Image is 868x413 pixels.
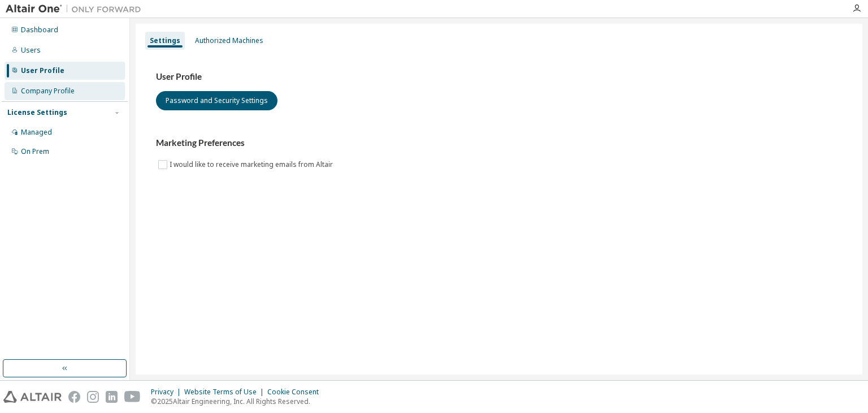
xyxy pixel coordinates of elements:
button: Password and Security Settings [156,91,277,110]
div: Privacy [151,388,184,397]
p: © 2025 Altair Engineering, Inc. All Rights Reserved. [151,397,325,406]
h3: User Profile [156,71,842,83]
div: On Prem [21,147,49,156]
div: Authorized Machines [195,36,263,45]
label: I would like to receive marketing emails from Altair [170,158,335,171]
div: License Settings [7,108,67,117]
img: Altair One [6,3,147,15]
img: instagram.svg [87,391,99,403]
div: Managed [21,128,52,137]
div: Website Terms of Use [184,388,267,397]
div: Settings [150,36,180,45]
div: Cookie Consent [267,388,325,397]
div: User Profile [21,66,64,75]
img: altair_logo.svg [3,391,62,403]
div: Users [21,46,41,55]
div: Dashboard [21,25,58,35]
img: youtube.svg [124,391,141,403]
img: linkedin.svg [106,391,118,403]
div: Company Profile [21,87,75,96]
h3: Marketing Preferences [156,137,842,149]
img: facebook.svg [68,391,80,403]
